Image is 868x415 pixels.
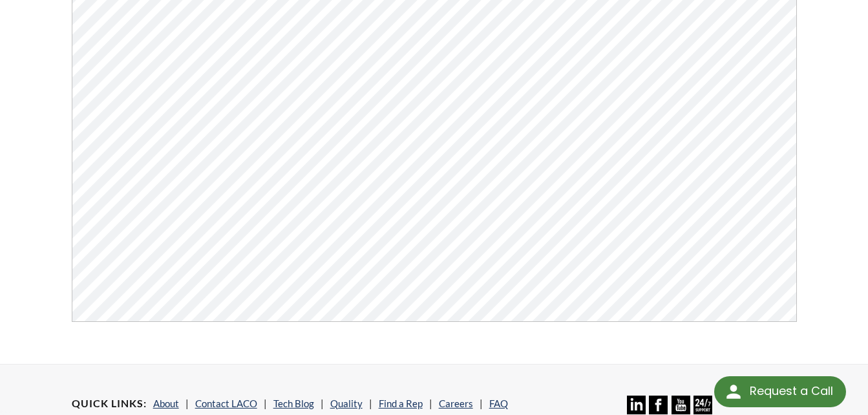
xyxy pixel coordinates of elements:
[489,398,508,409] a: FAQ
[723,381,744,402] img: round button
[693,396,712,414] img: 24/7 Support Icon
[714,376,846,407] div: Request a Call
[195,398,257,409] a: Contact LACO
[379,398,423,409] a: Find a Rep
[72,397,147,410] h4: Quick Links
[330,398,363,409] a: Quality
[750,376,833,406] div: Request a Call
[273,398,314,409] a: Tech Blog
[153,398,179,409] a: About
[439,398,473,409] a: Careers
